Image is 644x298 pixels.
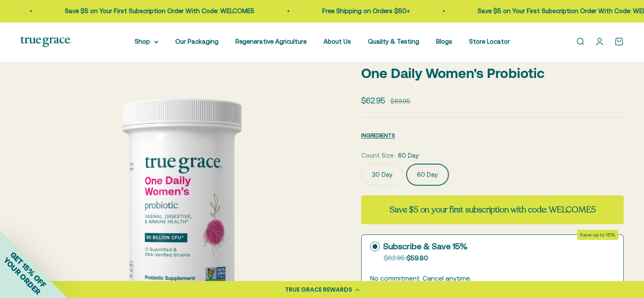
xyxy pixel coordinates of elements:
a: Blogs [436,38,452,45]
span: YOUR ORDER [2,256,42,296]
a: Regenerative Agriculture [235,38,307,45]
a: About Us [323,38,351,45]
strong: Save $5 on your first subscription with code: WELCOME5 [390,204,595,215]
button: INGREDIENTS [361,130,395,140]
span: INGREDIENTS [361,132,395,139]
a: Store Locator [469,38,510,45]
sale-price: $62.95 [361,94,385,107]
a: Free Shipping on Orders $50+ [318,7,406,14]
a: Our Packaging [175,38,218,45]
span: GET 15% OFF [8,250,48,289]
p: Save $5 on Your First Subscription Order With Code: WELCOME5 [61,6,250,16]
compare-at-price: $69.95 [390,96,410,106]
div: TRUE GRACE REWARDS [285,285,352,294]
a: Quality & Testing [368,38,419,45]
p: One Daily Women's Probiotic [361,62,624,84]
summary: Shop [135,36,158,47]
span: 60 Day [398,150,419,161]
legend: Count Size: [361,150,395,161]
